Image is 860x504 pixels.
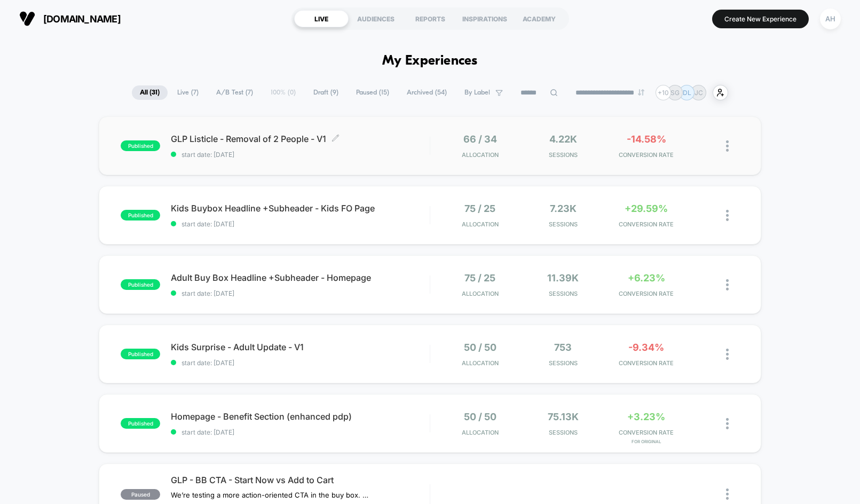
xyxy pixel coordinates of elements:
span: 75.13k [548,411,579,422]
span: Kids Buybox Headline +Subheader - Kids FO Page [171,203,429,214]
span: -14.58% [627,133,666,145]
span: Kids Surprise - Adult Update - V1 [171,342,429,352]
button: Create New Experience [712,10,809,28]
span: CONVERSION RATE [607,359,685,367]
span: 75 / 25 [464,203,495,214]
span: 753 [554,342,572,353]
span: Sessions [524,220,602,228]
img: close [726,140,729,152]
span: 75 / 25 [464,272,495,283]
span: 11.39k [547,272,579,283]
span: published [121,279,160,290]
img: close [726,489,729,500]
button: [DOMAIN_NAME] [16,10,124,27]
span: start date: [DATE] [171,289,429,297]
span: for Original [607,439,685,444]
span: published [121,210,160,220]
span: Allocation [462,359,499,367]
span: start date: [DATE] [171,151,429,159]
img: end [638,89,644,96]
span: CONVERSION RATE [607,429,685,436]
span: 4.22k [549,133,577,145]
span: By Label [464,89,490,97]
span: Allocation [462,429,499,436]
img: close [726,210,729,221]
span: CONVERSION RATE [607,151,685,159]
span: Homepage - Benefit Section (enhanced pdp) [171,411,429,422]
span: published [121,140,160,151]
span: GLP - BB CTA - Start Now vs Add to Cart [171,475,429,485]
img: close [726,418,729,429]
span: 50 / 50 [464,342,496,353]
span: +6.23% [628,272,665,283]
span: A/B Test ( 7 ) [208,85,261,100]
div: AH [820,9,841,29]
span: 7.23k [550,203,577,214]
div: REPORTS [403,10,457,27]
span: published [121,418,160,429]
span: Allocation [462,151,499,159]
span: start date: [DATE] [171,428,429,436]
span: [DOMAIN_NAME] [43,13,121,25]
span: start date: [DATE] [171,220,429,228]
span: paused [121,489,160,500]
span: published [121,349,160,359]
div: + 10 [656,85,671,100]
div: INSPIRATIONS [457,10,512,27]
img: close [726,349,729,360]
img: Visually logo [19,11,35,27]
span: Sessions [524,290,602,297]
span: -9.34% [628,342,664,353]
span: Allocation [462,220,499,228]
img: close [726,279,729,290]
div: LIVE [294,10,349,27]
span: Draft ( 9 ) [305,85,346,100]
span: 66 / 34 [463,133,497,145]
p: SG [670,89,680,97]
span: start date: [DATE] [171,359,429,367]
span: Allocation [462,290,499,297]
span: 50 / 50 [464,411,496,422]
div: ACADEMY [512,10,566,27]
span: We’re testing a more action-oriented CTA in the buy box. The current button reads “Start Now.” We... [171,491,369,499]
span: CONVERSION RATE [607,290,685,297]
span: Paused ( 15 ) [348,85,397,100]
p: JC [695,89,703,97]
span: +3.23% [627,411,665,422]
p: DL [683,89,691,97]
span: CONVERSION RATE [607,220,685,228]
span: Archived ( 54 ) [399,85,455,100]
div: AUDIENCES [349,10,403,27]
span: Sessions [524,359,602,367]
span: All ( 31 ) [132,85,168,100]
h1: My Experiences [382,53,478,69]
span: Sessions [524,151,602,159]
span: +29.59% [625,203,668,214]
span: GLP Listicle - Removal of 2 People - V1 [171,133,429,144]
span: Adult Buy Box Headline +Subheader - Homepage [171,272,429,283]
span: Sessions [524,429,602,436]
span: Live ( 7 ) [169,85,207,100]
button: AH [817,8,844,30]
